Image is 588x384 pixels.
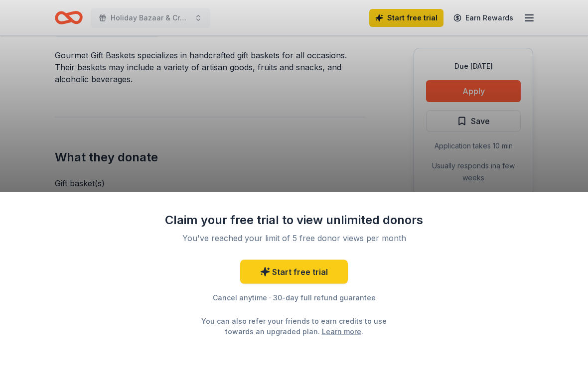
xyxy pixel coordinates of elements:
[322,326,361,337] a: Learn more
[192,316,396,337] div: You can also refer your friends to earn credits to use towards an upgraded plan. .
[240,260,348,284] a: Start free trial
[164,292,424,304] div: Cancel anytime · 30-day full refund guarantee
[176,232,412,244] div: You've reached your limit of 5 free donor views per month
[164,212,424,228] div: Claim your free trial to view unlimited donors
